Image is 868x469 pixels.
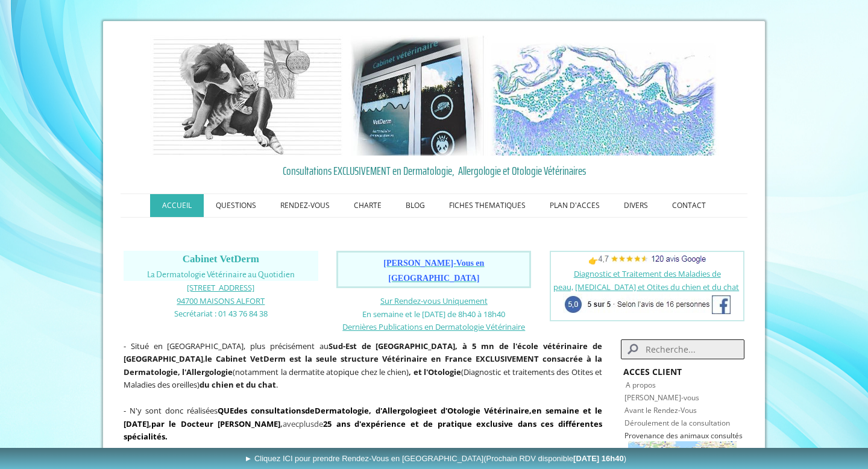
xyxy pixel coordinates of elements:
[204,194,268,217] a: QUESTIONS
[124,405,602,442] span: - N'y sont donc réalisées
[244,454,626,463] span: ► Cliquez ICI pour prendre Rendez-Vous en [GEOGRAPHIC_DATA]
[624,418,730,428] a: Déroulement de la consultation
[251,405,305,416] a: consultations
[299,418,314,429] span: plus
[342,194,394,217] a: CHARTE
[447,405,514,416] a: Otologie Vétérin
[124,405,602,442] span: avec de
[538,194,612,217] a: PLAN D'ACCES
[362,309,505,319] span: En semaine et le [DATE] de 8h40 à 18h40
[216,353,441,364] b: Cabinet VetDerm est la seule structure Vétérinaire en
[124,341,602,365] strong: Sud-Est de [GEOGRAPHIC_DATA], à 5 mn de l'école vétérinaire de [GEOGRAPHIC_DATA]
[151,418,280,429] span: par le Docteur [PERSON_NAME]
[124,353,602,377] b: France EXCLUSIVEMENT consacrée à la Dermatologie, l'Allergologie
[147,270,295,279] span: La Dermatologie Vétérinaire au Quotidien
[624,430,629,441] span: P
[342,321,525,332] a: Dernières Publications en Dermatologie Vétérinaire
[529,405,532,416] strong: ,
[380,295,488,306] a: Sur Rendez-vous Uniquement
[383,259,484,283] span: [PERSON_NAME]-Vous en [GEOGRAPHIC_DATA]
[575,282,739,292] a: [MEDICAL_DATA] et Otites du chien et du chat
[382,405,429,416] a: Allergologie
[200,379,276,390] strong: du chien et du chat
[218,405,234,416] strong: QUE
[187,282,254,293] a: [STREET_ADDRESS]
[553,268,721,292] a: Diagnostic et Traitement des Maladies de peau,
[342,321,525,332] span: Dernières Publications en Dermatologie Vétérinaire
[612,194,660,217] a: DIVERS
[177,295,265,306] span: 94700 MAISONS ALFORT
[483,454,626,463] span: (Prochain RDV disponible )
[187,282,254,293] span: [STREET_ADDRESS]
[394,194,437,217] a: BLOG
[124,418,602,442] strong: 25 ans d'expérience et de pratique exclusive dans ces différentes spécialités.
[124,405,602,429] span: en semaine et le [DATE]
[626,380,656,390] a: A propos
[666,430,743,441] span: des animaux consultés
[573,454,624,463] b: [DATE] 16h40
[151,418,283,429] b: ,
[409,367,461,377] b: , et l'Otologie
[588,255,706,266] span: 👉
[383,259,484,283] a: [PERSON_NAME]-Vous en [GEOGRAPHIC_DATA]
[177,295,265,306] a: 94700 MAISONS ALFORT
[629,430,664,441] a: rovenance
[437,194,538,217] a: FICHES THEMATIQUES
[183,253,259,265] span: Cabinet VetDerm
[149,418,151,429] span: ,
[251,405,513,416] strong: de , d' et d'
[268,194,342,217] a: RENDEZ-VOUS
[174,308,268,319] span: Secrétariat : 01 43 76 84 38
[624,405,697,415] a: Avant le Rendez-Vous
[514,405,529,416] a: aire
[150,194,204,217] a: ACCUEIL
[623,366,682,377] strong: ACCES CLIENT
[205,353,212,364] strong: le
[621,339,744,359] input: Search
[124,341,602,391] span: - Situé en [GEOGRAPHIC_DATA], plus précisément au , (notamment la dermatite atopique chez le chie...
[315,405,369,416] a: Dermatologie
[624,392,699,403] a: [PERSON_NAME]-vous
[660,194,718,217] a: CONTACT
[124,162,744,180] a: Consultations EXCLUSIVEMENT en Dermatologie, Allergologie et Otologie Vétérinaires
[234,405,247,416] strong: des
